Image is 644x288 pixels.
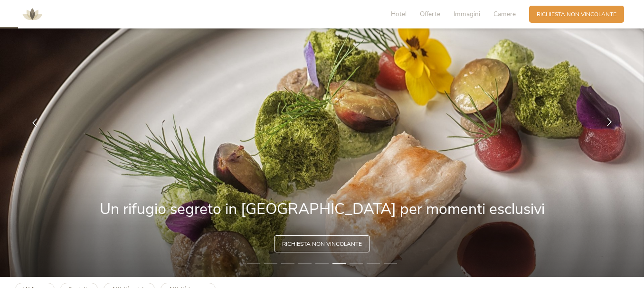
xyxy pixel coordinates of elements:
span: Richiesta non vincolante [537,10,616,19]
span: Hotel [391,9,407,19]
span: Richiesta non vincolante [282,240,362,248]
a: AMONTI & LUNARIS Wellnessresort [18,11,47,17]
span: Immagini [454,9,480,19]
span: Camere [493,9,516,19]
span: Offerte [420,9,440,19]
